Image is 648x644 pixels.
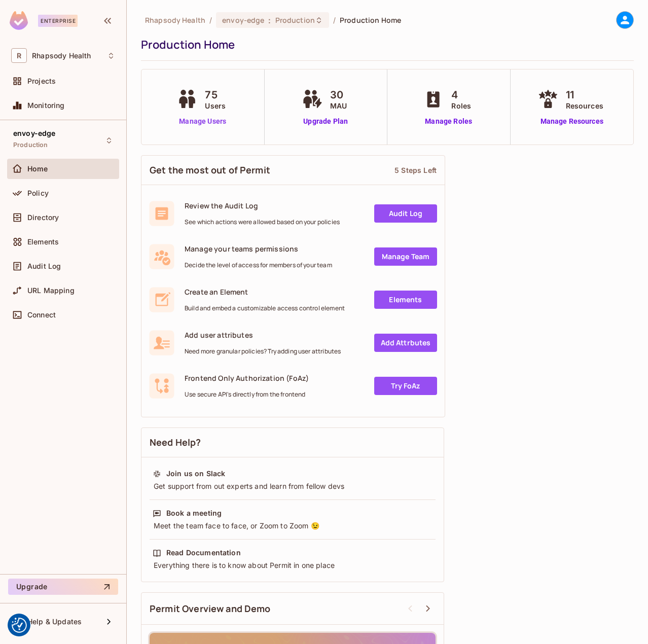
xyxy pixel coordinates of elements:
span: Policy [27,189,49,197]
span: Directory [27,213,59,222]
span: Resources [566,100,603,111]
li: / [333,15,336,25]
div: Book a meeting [166,508,222,518]
span: Audit Log [27,262,61,270]
span: Help & Updates [27,618,82,626]
span: envoy-edge [222,15,264,25]
div: Join us on Slack [166,469,225,479]
span: Production [13,141,48,149]
a: Upgrade Plan [300,116,352,127]
span: 30 [330,87,347,102]
span: Roles [451,100,471,111]
img: Revisit consent button [12,618,27,633]
span: URL Mapping [27,287,75,295]
a: Manage Users [174,116,231,127]
span: Manage your teams permissions [185,244,332,254]
div: Everything there is to know about Permit in one place [153,560,433,570]
span: Need Help? [150,436,201,449]
div: Production Home [141,37,629,52]
span: Use secure API's directly from the frontend [185,390,309,399]
span: Home [27,165,48,173]
a: Manage Roles [421,116,476,127]
a: Elements [374,291,437,309]
button: Consent Preferences [12,618,27,633]
span: Frontend Only Authorization (FoAz) [185,373,309,383]
span: Projects [27,77,56,85]
span: Users [205,100,226,111]
span: envoy-edge [13,129,56,137]
span: Elements [27,238,59,246]
div: Get support from out experts and learn from fellow devs [153,481,433,491]
span: Add user attributes [185,330,341,340]
div: 5 Steps Left [394,165,437,175]
a: Audit Log [374,204,437,223]
a: Manage Team [374,247,437,266]
a: Try FoAz [374,377,437,395]
span: 4 [451,87,471,102]
span: See which actions were allowed based on your policies [185,218,340,226]
span: Workspace: Rhapsody Health [32,52,91,60]
span: Production Home [340,15,401,25]
span: Permit Overview and Demo [150,602,271,615]
div: Read Documentation [166,548,241,558]
span: 11 [566,87,603,102]
span: : [268,16,271,24]
span: R [11,48,27,63]
div: Enterprise [38,15,78,27]
span: Review the Audit Log [185,201,340,210]
span: Connect [27,311,56,319]
span: Production [275,15,315,25]
span: Create an Element [185,287,345,297]
button: Upgrade [8,579,118,595]
span: 75 [205,87,226,102]
span: the active workspace [145,15,205,25]
span: Build and embed a customizable access control element [185,304,345,312]
a: Add Attrbutes [374,334,437,352]
div: Meet the team face to face, or Zoom to Zoom 😉 [153,521,433,531]
span: Get the most out of Permit [150,164,270,176]
img: SReyMgAAAABJRU5ErkJggg== [10,11,28,30]
a: Manage Resources [535,116,608,127]
li: / [209,15,212,25]
span: Need more granular policies? Try adding user attributes [185,347,341,355]
span: Monitoring [27,101,65,110]
span: MAU [330,100,347,111]
span: Decide the level of access for members of your team [185,261,332,269]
